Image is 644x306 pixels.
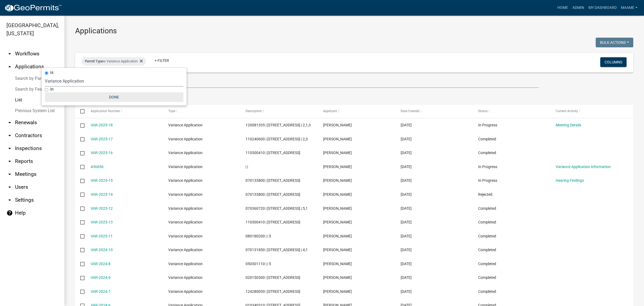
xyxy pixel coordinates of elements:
datatable-header-cell: Type [163,105,240,118]
span: Variance Application [168,192,203,197]
span: Completed [478,262,496,266]
span: Todd Neitzel [323,248,352,252]
span: 124280030 | 14839 367TH AVE | 1 [246,289,300,294]
div: is Variance Application [82,57,146,66]
a: 436656 [91,165,104,169]
i: arrow_drop_down [6,119,13,126]
datatable-header-cell: Description [240,105,318,118]
span: Variance Application [168,289,203,294]
span: 05/28/2025 [401,178,412,183]
a: VAR-2025-12 [91,206,113,211]
i: help [6,210,13,216]
span: David Krampitz [323,234,352,238]
span: In Progress [478,178,497,183]
span: 06/24/2025 [401,151,412,155]
span: Completed [478,234,496,238]
span: Matt Holland [323,192,352,197]
span: 070133800 | 17674 240TH ST | 8 [246,192,300,197]
span: Status [478,109,488,113]
a: VAR-2025-17 [91,137,113,141]
button: Columns [600,57,627,67]
span: Current Activity [556,109,578,113]
span: Alan Miller [323,206,352,211]
a: Admin [570,3,586,13]
span: 07/15/2025 [401,137,412,141]
span: 120081335 | 37516 CLEAR LAKE DR | 2,1,3 [246,123,311,127]
a: VAR-2025-13 [91,220,113,224]
span: Sam Borneke [323,262,352,266]
span: James Bruender [323,165,352,169]
span: Completed [478,275,496,280]
span: 02/04/2025 [401,234,412,238]
span: 09/04/2024 [401,262,412,266]
span: Date Created [401,109,419,113]
a: Maame [619,3,640,13]
span: 08/27/2025 [401,123,412,127]
input: Search for applications [75,77,539,88]
i: arrow_drop_down [6,145,13,152]
span: Completed [478,248,496,252]
i: arrow_drop_down [6,171,13,177]
span: ERIN EDWARDS [323,123,352,127]
datatable-header-cell: Date Created [396,105,473,118]
a: VAR-2024-7 [91,289,111,294]
span: Variance Application [168,151,203,155]
a: VAR-2025-18 [91,123,113,127]
a: VAR-2025-11 [91,234,113,238]
span: 110240600 | 11691 288TH AVE | 2,3 [246,137,308,141]
a: Meeting Details [556,123,581,127]
i: arrow_drop_down [6,197,13,203]
datatable-header-cell: Status [473,105,551,118]
span: 070133800 | 17674 240TH ST | 8 [246,178,300,183]
span: Maame Quarcoo [323,151,352,155]
i: arrow_drop_down [6,132,13,139]
span: Variance Application [168,220,203,224]
a: My Dashboard [586,3,619,13]
a: Variance Application Information [556,165,611,169]
span: Variance Application [168,234,203,238]
span: 020150300 | 41830 150TH ST | 8 [246,275,300,280]
span: Jennifer Connors [323,137,352,141]
span: | | [246,165,248,169]
span: Variance Application [168,275,203,280]
span: Variance Application [168,262,203,266]
span: Completed [478,289,496,294]
span: Matt Holland [323,178,352,183]
span: Permit Type [85,59,103,63]
span: Applicant [323,109,337,113]
label: is [50,70,53,75]
datatable-header-cell: Applicant [318,105,396,118]
span: Matt Peterson [323,220,352,224]
a: VAR-2025-14 [91,192,113,197]
span: 050301110 | | 5 [246,262,271,266]
label: in [50,87,54,91]
span: 110300410 | 27853 70TH ST | 3 [246,220,300,224]
a: VAR-2024-9 [91,275,111,280]
span: 04/07/2025 [401,192,412,197]
datatable-header-cell: Current Activity [551,105,628,118]
datatable-header-cell: Application Number [85,105,163,118]
span: 07/29/2024 [401,289,412,294]
a: VAR-2024-8 [91,262,111,266]
span: Completed [478,206,496,211]
span: Type [168,109,175,113]
h3: Applications [75,26,633,35]
span: Application Number [91,109,120,113]
span: 08/29/2024 [401,275,412,280]
span: Completed [478,151,496,155]
a: VAR-2024-10 [91,248,113,252]
span: Variance Application [168,165,203,169]
i: arrow_drop_up [6,63,13,70]
span: Kristie Biehn [323,289,352,294]
span: Variance Application [168,178,203,183]
span: 03/18/2025 [401,220,412,224]
span: 06/16/2025 [401,165,412,169]
a: VAR-2025-15 [91,178,113,183]
span: Variance Application [168,206,203,211]
span: In Progress [478,165,497,169]
i: arrow_drop_down [6,51,13,57]
a: Hearing Findings [556,178,584,183]
a: + Filter [150,56,173,65]
span: Variance Application [168,248,203,252]
span: In Progress [478,123,497,127]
